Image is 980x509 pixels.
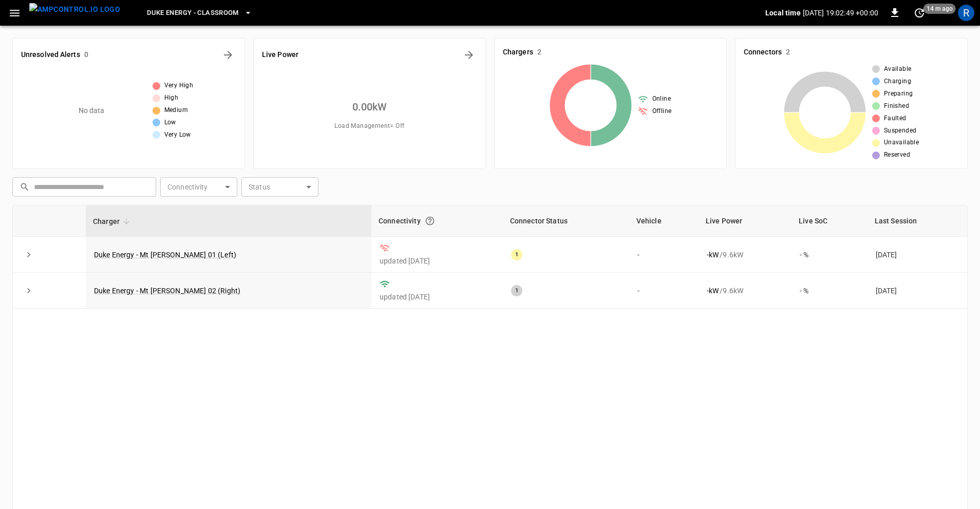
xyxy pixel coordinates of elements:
span: Very High [164,81,194,91]
span: Duke Energy - Classroom [147,7,239,19]
span: Finished [884,101,909,111]
p: updated [DATE] [380,256,495,266]
span: Medium [164,105,188,116]
td: - [629,237,699,273]
span: Charger [93,215,133,228]
div: 1 [511,285,522,296]
span: Online [652,94,671,104]
button: expand row [21,283,36,298]
td: - % [791,237,868,273]
h6: Unresolved Alerts [21,49,80,61]
button: Connection between the charger and our software. [421,212,439,230]
a: Duke Energy - Mt [PERSON_NAME] 02 (Right) [94,287,240,295]
h6: Connectors [744,47,782,58]
span: Available [884,64,912,74]
span: 14 m ago [924,4,956,14]
p: - kW [707,286,719,296]
div: / 9.6 kW [707,250,783,260]
h6: 2 [537,47,541,58]
span: Very Low [164,130,191,140]
h6: 0.00 kW [352,99,387,115]
th: Vehicle [629,205,699,237]
span: High [164,93,179,103]
td: [DATE] [868,273,967,309]
p: No data [79,105,105,116]
td: - % [791,273,868,309]
th: Live SoC [791,205,868,237]
span: Faulted [884,114,907,124]
a: Duke Energy - Mt [PERSON_NAME] 01 (Left) [94,251,236,259]
span: Load Management = Off [334,121,404,131]
span: Unavailable [884,138,919,148]
th: Live Power [699,205,791,237]
h6: 0 [84,49,88,61]
img: ampcontrol.io logo [29,3,120,16]
span: Reserved [884,150,910,160]
td: [DATE] [868,237,967,273]
td: - [629,273,699,309]
th: Last Session [868,205,967,237]
div: Connectivity [379,212,496,230]
p: [DATE] 19:02:49 +00:00 [803,8,878,18]
p: - kW [707,250,719,260]
span: Preparing [884,89,913,99]
div: profile-icon [958,5,974,21]
th: Connector Status [503,205,629,237]
button: Duke Energy - Classroom [143,3,256,23]
span: Charging [884,77,911,87]
span: Suspended [884,126,917,136]
button: set refresh interval [911,5,928,21]
button: All Alerts [220,47,236,63]
p: updated [DATE] [380,292,495,302]
button: Energy Overview [461,47,477,63]
h6: 2 [786,47,790,58]
span: Low [164,118,176,128]
button: expand row [21,247,36,262]
p: Local time [765,8,801,18]
div: 1 [511,249,522,260]
h6: Chargers [503,47,533,58]
div: / 9.6 kW [707,286,783,296]
h6: Live Power [262,49,298,61]
span: Offline [652,106,672,117]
